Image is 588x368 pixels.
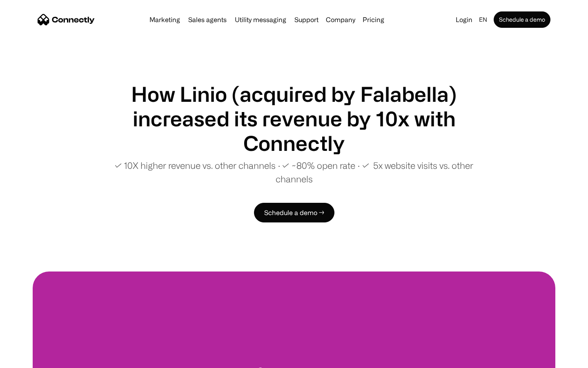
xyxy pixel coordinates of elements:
[8,353,49,365] aside: Language selected: English
[254,203,334,222] a: Schedule a demo →
[232,16,290,23] a: Utility messaging
[323,14,358,25] div: Company
[185,16,230,23] a: Sales agents
[494,11,550,28] a: Schedule a demo
[146,16,183,23] a: Marketing
[98,159,490,186] p: ✓ 10X higher revenue vs. other channels ∙ ✓ ~80% open rate ∙ ✓ 5x website visits vs. other channels
[476,14,492,25] div: en
[452,14,476,25] a: Login
[16,354,49,365] ul: Language list
[359,16,388,23] a: Pricing
[38,13,95,26] a: home
[479,14,487,25] div: en
[291,16,322,23] a: Support
[326,14,355,25] div: Company
[98,82,490,155] h1: How Linio (acquired by Falabella) increased its revenue by 10x with Connectly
